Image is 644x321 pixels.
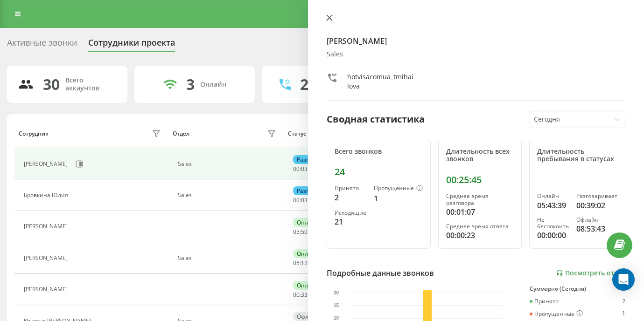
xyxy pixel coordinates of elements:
div: 00:00:23 [446,230,514,241]
a: Посмотреть отчет [556,269,625,277]
span: 33 [301,291,308,299]
div: 00:01:07 [446,206,514,218]
div: Онлайн [293,281,322,290]
div: Исходящие [335,210,366,216]
div: 05:43:39 [537,200,569,211]
div: Сотрудник [19,130,49,137]
div: 24 [335,166,423,178]
div: Open Intercom Messenger [612,268,635,291]
div: Разговаривает [293,155,342,164]
span: 00 [293,196,300,204]
span: 50 [301,228,308,236]
div: Пропущенные [374,185,423,192]
div: Подробные данные звонков [327,267,434,279]
div: Среднее время разговора [446,193,514,206]
div: Офлайн [576,217,617,223]
div: Онлайн [293,218,322,227]
div: Разговаривает [576,193,617,199]
span: 05 [293,259,300,267]
div: 21 [335,216,366,227]
div: 00:25:45 [446,174,514,185]
div: Пропущенные [530,310,583,318]
div: 00:39:02 [576,200,617,211]
div: 3 [186,75,195,93]
div: [PERSON_NAME] [24,255,70,261]
span: 03 [301,196,308,204]
div: : : [293,292,315,298]
div: Разговаривает [293,186,342,195]
div: Принято [530,298,559,305]
div: Всего аккаунтов [65,76,116,92]
div: Сотрудники проекта [88,38,175,52]
div: Активные звонки [7,38,77,52]
div: Бровкина Юлия [24,192,70,198]
div: Sales [178,255,279,261]
div: 30 [43,75,60,93]
div: Длительность всех звонков [446,148,514,164]
div: Sales [178,161,279,167]
div: 1 [622,310,625,318]
div: 1 [374,193,423,204]
div: Онлайн [537,193,569,199]
div: [PERSON_NAME] [24,223,70,230]
div: : : [293,166,315,172]
span: 03 [301,165,308,173]
span: 12 [301,259,308,267]
text: 15 [334,303,339,308]
span: 00 [293,165,300,173]
div: 2 [300,75,308,93]
div: [PERSON_NAME] [24,286,70,293]
div: 2 [622,298,625,305]
div: Онлайн [293,249,322,258]
div: Среднее время ответа [446,223,514,230]
div: [PERSON_NAME] [24,161,70,167]
div: 08:53:43 [576,223,617,234]
div: Отдел [173,130,189,137]
div: 2 [335,192,366,203]
div: Суммарно (Сегодня) [530,286,625,292]
div: Принято [335,185,366,191]
h4: [PERSON_NAME] [327,35,625,47]
div: Sales [178,192,279,198]
div: Сводная статистика [327,112,425,126]
div: 00:00:00 [537,230,569,241]
div: Sales [327,50,625,58]
text: 10 [334,316,339,321]
div: : : [293,197,315,204]
text: 20 [334,290,339,295]
div: Всего звонков [335,148,423,156]
div: : : [293,260,315,266]
div: Не беспокоить [537,217,569,230]
div: hotvisacomua_tmihailova [347,72,414,91]
div: Офлайн [293,312,323,321]
div: Длительность пребывания в статусах [537,148,617,164]
div: : : [293,229,315,235]
div: Статус [288,130,306,137]
span: 05 [293,228,300,236]
span: 00 [293,291,300,299]
div: Онлайн [200,81,226,89]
